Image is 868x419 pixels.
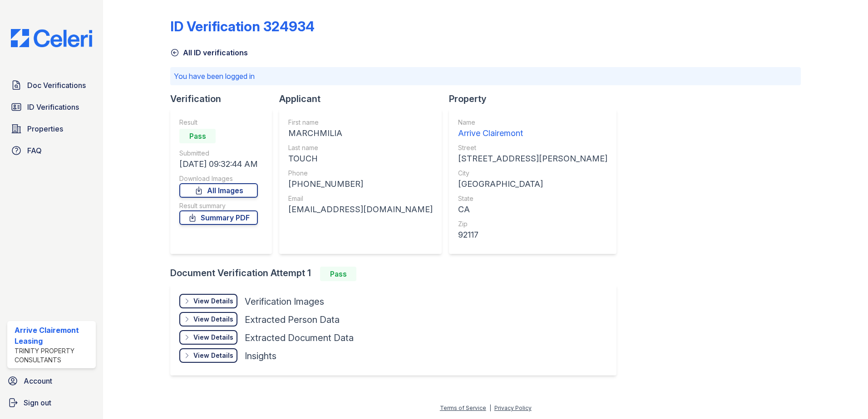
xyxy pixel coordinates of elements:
div: Submitted [179,149,258,158]
a: FAQ [7,141,96,160]
div: Verification [170,93,279,105]
a: Terms of Service [440,404,486,411]
span: Properties [27,123,63,134]
div: View Details [193,315,233,324]
div: Phone [288,169,433,178]
div: Trinity Property Consultants [15,346,92,365]
div: State [458,194,607,203]
div: Insights [245,350,276,362]
div: Download Images [179,174,258,183]
span: Sign out [24,397,51,408]
div: View Details [193,333,233,342]
div: Property [449,93,624,105]
p: You have been logged in [174,71,797,82]
a: Doc Verifications [7,76,96,94]
a: All Images [179,183,258,198]
div: Last name [288,143,433,152]
span: Account [24,375,52,386]
div: Extracted Document Data [245,331,354,344]
div: View Details [193,297,233,306]
a: Sign out [4,394,99,412]
div: | [489,404,491,411]
div: Pass [179,129,216,143]
div: Result [179,118,258,127]
div: Result summary [179,201,258,210]
div: First name [288,118,433,127]
img: CE_Logo_Blue-a8612792a0a2168367f1c8372b55b34899dd931a85d93a1a3d3e32e68fde9ad4.png [4,29,99,47]
span: FAQ [27,145,42,156]
div: [GEOGRAPHIC_DATA] [458,178,607,190]
div: Document Verification Attempt 1 [170,267,624,281]
div: MARCHMILIA [288,127,433,140]
div: Name [458,118,607,127]
a: Privacy Policy [494,404,532,411]
div: [DATE] 09:32:44 AM [179,158,258,171]
a: Name Arrive Clairemont [458,118,607,140]
a: ID Verifications [7,98,96,116]
div: [EMAIL_ADDRESS][DOMAIN_NAME] [288,203,433,216]
div: Arrive Clairemont Leasing [15,325,92,346]
div: CA [458,203,607,216]
div: Email [288,194,433,203]
div: Extracted Person Data [245,313,340,326]
div: Zip [458,219,607,229]
div: View Details [193,351,233,360]
div: Applicant [279,93,449,105]
div: City [458,169,607,178]
a: Account [4,372,99,390]
a: Properties [7,120,96,138]
a: Summary PDF [179,210,258,225]
div: Verification Images [245,295,324,308]
div: Street [458,143,607,152]
span: Doc Verifications [27,80,86,91]
a: All ID verifications [170,47,248,58]
div: 92117 [458,229,607,241]
div: Pass [320,267,356,281]
div: TOUCH [288,152,433,165]
span: ID Verifications [27,102,79,112]
div: Arrive Clairemont [458,127,607,140]
div: ID Verification 324934 [170,18,315,34]
div: [STREET_ADDRESS][PERSON_NAME] [458,152,607,165]
div: [PHONE_NUMBER] [288,178,433,190]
